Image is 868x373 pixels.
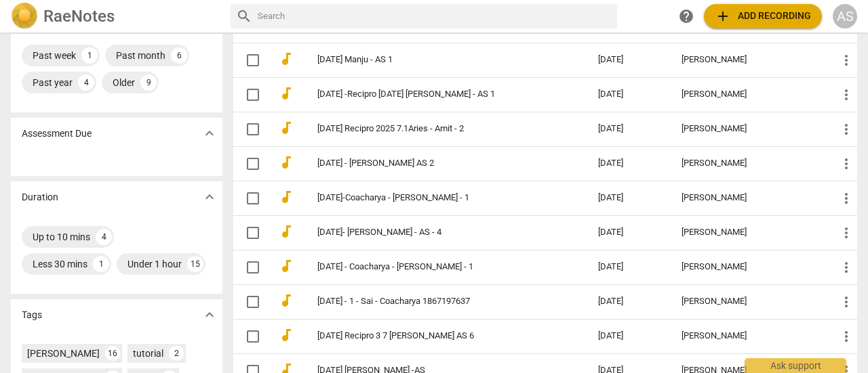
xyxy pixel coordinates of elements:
td: [DATE] [587,319,671,353]
div: tutorial [133,347,163,360]
span: audiotrack [278,120,294,136]
div: Less 30 mins [33,257,87,271]
h2: RaeNotes [43,7,115,26]
span: audiotrack [278,154,294,171]
div: Older [113,76,135,89]
td: [DATE] [587,43,671,77]
span: more_vert [838,294,854,310]
input: Search [258,5,612,27]
span: audiotrack [278,51,294,67]
div: Up to 10 mins [33,230,90,244]
span: audiotrack [278,327,294,343]
a: [DATE] - 1 - Sai - Coacharya 1867197637 [317,297,549,307]
span: more_vert [838,156,854,172]
div: [PERSON_NAME] [682,193,816,203]
span: search [236,8,252,24]
span: more_vert [838,87,854,103]
div: [PERSON_NAME] [682,55,816,65]
span: more_vert [838,225,854,241]
td: [DATE] [587,77,671,112]
span: more_vert [838,259,854,276]
span: more_vert [838,328,854,345]
td: [DATE] [587,146,671,181]
a: [DATE]-Coacharya - [PERSON_NAME] - 1 [317,193,549,203]
button: AS [833,4,857,28]
a: [DATE] - Coacharya - [PERSON_NAME] - 1 [317,262,549,272]
td: [DATE] [587,112,671,146]
span: audiotrack [278,85,294,102]
div: [PERSON_NAME] [682,124,816,134]
a: [DATE] - [PERSON_NAME] AS 2 [317,158,549,169]
div: [PERSON_NAME] [682,331,816,341]
button: Show more [199,187,220,207]
img: Logo [11,3,38,30]
button: Show more [199,305,220,325]
td: [DATE] [587,181,671,215]
div: 6 [171,47,187,64]
a: [DATE] -Recipro [DATE] [PERSON_NAME] - AS 1 [317,89,549,100]
div: [PERSON_NAME] [27,347,100,360]
button: Show more [199,123,220,144]
span: audiotrack [278,258,294,274]
span: expand_more [201,307,218,323]
div: [PERSON_NAME] [682,158,816,169]
span: help [678,8,694,24]
span: Add recording [715,8,811,24]
a: Help [674,4,698,28]
td: [DATE] [587,250,671,284]
span: audiotrack [278,223,294,240]
a: [DATE] Recipro 3 7 [PERSON_NAME] AS 6 [317,331,549,341]
span: expand_more [201,189,218,205]
span: add [715,8,731,24]
div: 4 [78,74,94,91]
div: 4 [96,229,112,245]
div: Past month [116,49,165,62]
a: [DATE]- [PERSON_NAME] - AS - 4 [317,227,549,238]
span: audiotrack [278,189,294,205]
div: [PERSON_NAME] [682,262,816,272]
span: more_vert [838,121,854,137]
div: 16 [105,346,120,361]
a: [DATE] Manju - AS 1 [317,55,549,65]
p: Assessment Due [22,127,92,141]
td: [DATE] [587,284,671,319]
a: LogoRaeNotes [11,3,220,30]
div: Under 1 hour [127,257,182,271]
p: Tags [22,308,42,322]
td: [DATE] [587,215,671,250]
span: more_vert [838,190,854,206]
span: expand_more [201,125,218,141]
div: Ask support [745,358,846,373]
div: Past year [33,76,73,89]
div: 15 [187,256,203,272]
a: [DATE] Recipro 2025 7.1Aries - Amit - 2 [317,124,549,134]
div: 2 [169,346,184,361]
div: [PERSON_NAME] [682,227,816,238]
p: Duration [22,190,58,204]
div: [PERSON_NAME] [682,89,816,100]
div: [PERSON_NAME] [682,297,816,307]
span: more_vert [838,52,854,68]
div: 9 [140,74,157,91]
div: 1 [81,47,98,64]
span: audiotrack [278,292,294,309]
div: Past week [33,49,76,62]
button: Upload [704,4,822,28]
div: 1 [93,256,109,272]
